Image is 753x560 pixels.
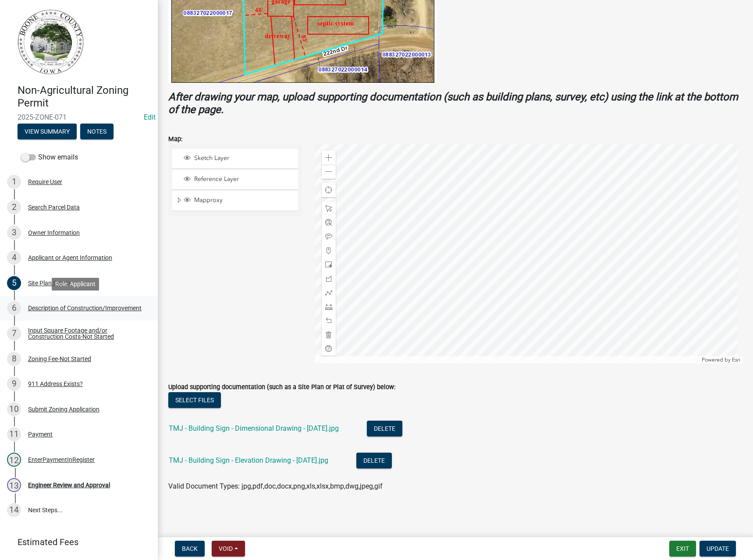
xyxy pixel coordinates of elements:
div: 12 [7,453,21,467]
label: Map: [168,136,182,142]
div: 9 [7,377,21,391]
div: Reference Layer [182,175,295,184]
button: Delete [356,453,392,468]
button: Notes [80,124,114,139]
li: Sketch Layer [172,149,298,169]
span: Reference Layer [192,175,295,183]
span: Valid Document Types: jpg,pdf,doc,docx,png,xls,xlsx,bmp,dwg,jpeg,gif [168,482,383,490]
h4: Non-Agricultural Zoning Permit [18,84,151,110]
a: TMJ - Building Sign - Dimensional Drawing - [DATE].jpg [169,424,339,432]
span: Mapproxy [192,196,295,204]
div: 2 [7,200,21,214]
wm-modal-confirm: Delete Document [367,425,402,433]
div: 3 [7,226,21,240]
div: Zoning Fee-Not Started [28,356,91,362]
div: Owner Information [28,230,80,236]
a: Esri [732,357,740,363]
div: 7 [7,326,21,340]
li: Mapproxy [172,191,298,211]
div: 911 Address Exists? [28,381,83,387]
div: Zoom out [322,165,336,179]
div: 10 [7,402,21,416]
label: Upload supporting documentation (such as a Site Plan or Plat of Survey) below: [168,384,395,390]
div: Payment [28,431,53,437]
div: Sketch Layer [182,154,295,163]
div: Input Square Footage and/or Construction Costs-Not Started [28,327,144,340]
div: 14 [7,503,21,517]
div: Find my location [322,183,336,197]
wm-modal-confirm: Edit Application Number [144,113,156,121]
span: Void [219,545,233,552]
div: Engineer Review and Approval [28,482,110,488]
div: Site Plan Details [28,280,71,286]
span: Expand [176,196,182,206]
div: 11 [7,427,21,441]
span: 2025-ZONE-071 [18,113,140,121]
div: Powered by [700,356,742,363]
div: EnterPaymentInRegister [28,457,95,463]
div: Role: Applicant [52,278,99,291]
a: TMJ - Building Sign - Elevation Drawing - [DATE].jpg [169,456,328,464]
div: Require User [28,179,62,185]
ul: Layer List [171,147,299,214]
li: Reference Layer [172,170,298,190]
div: 13 [7,478,21,492]
wm-modal-confirm: Notes [80,128,114,135]
div: Submit Zoning Application [28,406,99,412]
span: Sketch Layer [192,154,295,162]
button: Update [700,541,736,556]
wm-modal-confirm: Summary [18,128,77,135]
span: Back [182,545,198,552]
div: 8 [7,352,21,366]
div: Search Parcel Data [28,204,80,210]
a: Estimated Fees [7,533,144,551]
label: Show emails [21,152,78,163]
strong: After drawing your map, upload supporting documentation (such as building plans, survey, etc) usi... [168,91,738,116]
span: Update [707,545,729,552]
button: View Summary [18,124,77,139]
button: Back [175,541,205,556]
div: Mapproxy [182,196,295,205]
div: 1 [7,175,21,189]
wm-modal-confirm: Delete Document [356,457,392,465]
button: Delete [367,421,402,436]
div: Zoom in [322,151,336,165]
div: 6 [7,301,21,315]
button: Exit [669,541,696,556]
button: Void [212,541,245,556]
a: Edit [144,113,156,121]
button: Select files [168,392,221,408]
div: 4 [7,251,21,265]
div: Applicant or Agent Information [28,255,112,261]
img: Boone County, Iowa [18,9,84,75]
div: Description of Construction/Improvement [28,305,142,311]
div: 5 [7,276,21,290]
